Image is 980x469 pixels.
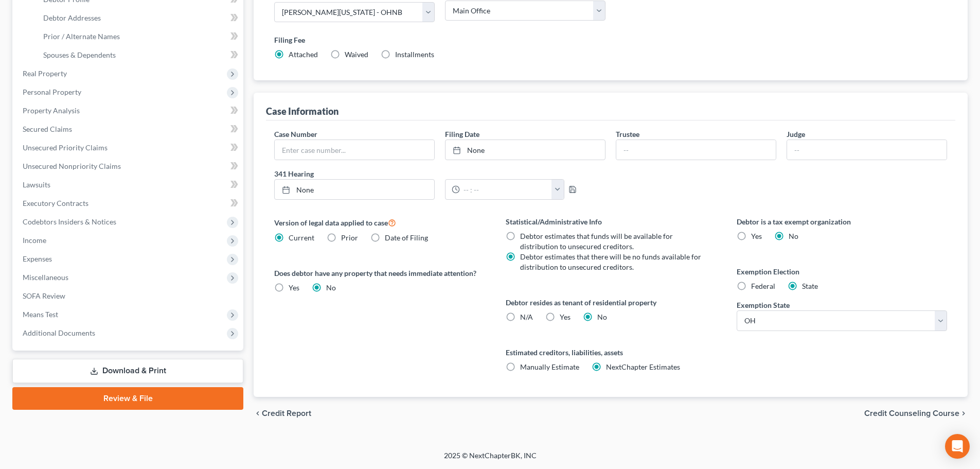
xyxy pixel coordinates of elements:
a: Secured Claims [14,120,243,138]
a: Debtor Addresses [35,9,243,27]
a: Executory Contracts [14,194,243,213]
label: Debtor is a tax exempt organization [737,216,947,227]
span: SOFA Review [23,291,65,300]
span: N/A [520,312,533,321]
input: -- : -- [460,180,552,199]
a: Lawsuits [14,176,243,194]
i: chevron_left [254,409,262,418]
a: Review & File [12,387,243,410]
label: Exemption State [737,300,790,310]
span: Attached [289,50,318,59]
span: No [789,232,798,240]
label: Judge [787,129,805,140]
span: Date of Filing [385,233,428,242]
input: -- [616,140,776,160]
input: Enter case number... [275,140,434,160]
a: Prior / Alternate Names [35,27,243,46]
label: Statistical/Administrative Info [506,216,716,227]
label: Estimated creditors, liabilities, assets [506,347,716,358]
a: None [275,180,434,199]
span: Credit Report [262,409,311,418]
a: Property Analysis [14,101,243,120]
a: SOFA Review [14,287,243,305]
div: 2025 © NextChapterBK, INC [197,450,783,469]
span: State [802,282,818,290]
span: Yes [560,312,571,321]
span: Debtor estimates that funds will be available for distribution to unsecured creditors. [520,232,673,251]
span: NextChapter Estimates [606,362,680,371]
span: No [597,312,607,321]
label: Case Number [274,129,317,140]
span: Additional Documents [23,328,95,337]
a: Unsecured Nonpriority Claims [14,157,243,176]
span: Executory Contracts [23,199,88,207]
label: Does debtor have any property that needs immediate attention? [274,268,485,279]
span: Installments [395,50,434,59]
div: Open Intercom Messenger [945,434,970,459]
div: Case Information [266,105,338,117]
span: Yes [289,283,299,292]
label: Filing Fee [274,34,947,45]
label: 341 Hearing [269,168,611,179]
a: Spouses & Dependents [35,46,243,64]
span: Secured Claims [23,125,72,133]
span: Waived [345,50,368,59]
span: Lawsuits [23,180,50,189]
span: Manually Estimate [520,362,579,371]
span: Real Property [23,69,67,78]
span: Unsecured Priority Claims [23,143,108,152]
a: Unsecured Priority Claims [14,138,243,157]
span: Property Analysis [23,106,80,115]
input: -- [787,140,947,160]
label: Version of legal data applied to case [274,216,485,229]
label: Exemption Election [737,266,947,277]
span: Codebtors Insiders & Notices [23,217,116,226]
span: Personal Property [23,88,81,96]
i: chevron_right [959,409,968,418]
span: Credit Counseling Course [864,409,959,418]
span: Debtor estimates that there will be no funds available for distribution to unsecured creditors. [520,252,701,271]
span: Current [289,233,314,242]
button: chevron_left Credit Report [254,409,311,418]
a: None [446,140,605,160]
span: No [326,283,336,292]
span: Federal [751,282,775,290]
label: Trustee [616,129,639,140]
span: Yes [751,232,762,240]
span: Expenses [23,254,52,263]
span: Prior / Alternate Names [43,32,120,41]
span: Prior [341,233,358,242]
span: Unsecured Nonpriority Claims [23,162,121,170]
span: Spouses & Dependents [43,50,116,59]
a: Download & Print [12,359,243,383]
button: Credit Counseling Course chevron_right [864,409,968,418]
span: Means Test [23,310,58,319]
span: Miscellaneous [23,273,68,282]
span: Debtor Addresses [43,13,101,22]
label: Filing Date [445,129,479,140]
span: Income [23,236,46,245]
label: Debtor resides as tenant of residential property [506,297,716,308]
